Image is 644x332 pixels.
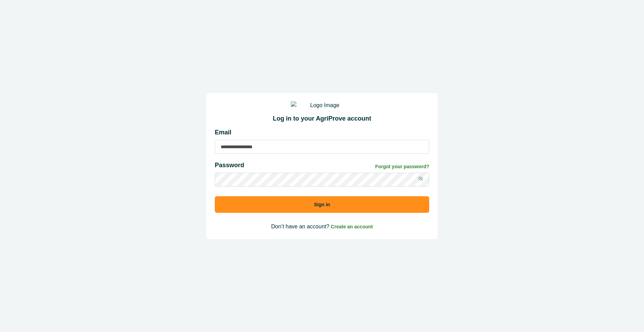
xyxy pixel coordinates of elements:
a: Create an account [331,224,373,229]
img: Logo Image [291,101,353,110]
button: Sign in [215,196,429,213]
p: Email [215,128,429,137]
span: Create an account [331,224,373,229]
p: Password [215,161,244,170]
p: Don’t have an account? [215,222,429,231]
a: Forgot your password? [375,163,429,170]
h2: Log in to your AgriProve account [215,115,429,123]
